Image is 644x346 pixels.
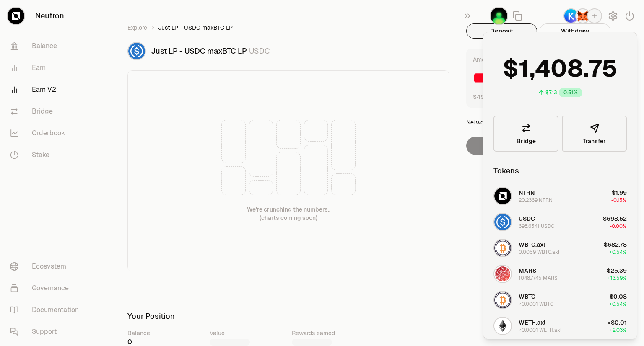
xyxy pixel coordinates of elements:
[127,23,147,32] a: Explore
[3,57,91,79] a: Earn
[519,241,545,248] span: WBTC.axl
[493,165,519,177] div: Tokens
[210,329,285,337] div: Value
[545,89,557,96] div: $7.13
[519,293,535,300] span: WBTC
[494,214,511,230] img: USDC Logo
[490,7,508,25] button: AADAO
[488,261,632,287] button: MARS LogoMARS1048.7745 MARS$25.39+13.59%
[466,23,537,39] button: Deposit
[158,23,233,32] span: Just LP - USDC maxBTC LP
[608,319,627,326] span: <$0.01
[583,138,606,144] span: Transfer
[128,43,145,59] img: USDC Logo
[610,293,627,300] span: $0.08
[488,235,632,261] button: WBTC.axl LogoWBTC.axl0.0059 WBTC.axl$682.78+0.54%
[519,319,545,326] span: WETH.axl
[494,240,511,256] img: WBTC.axl Logo
[563,8,602,23] button: KeplrMetaMask
[517,138,536,144] span: Bridge
[3,144,91,166] a: Stake
[494,318,511,334] img: WETH.axl Logo
[609,249,627,256] span: +0.54%
[603,215,627,222] span: $698.52
[3,122,91,144] a: Orderbook
[292,329,367,337] div: Rewards earned
[127,312,449,320] h3: Your Position
[519,215,535,222] span: USDC
[494,292,511,308] img: WBTC Logo
[488,313,632,338] button: WETH.axl LogoWETH.axl<0.0001 WETH.axl<$0.01+2.03%
[127,23,449,32] nav: breadcrumb
[3,79,91,101] a: Earn V2
[576,9,589,23] img: MetaMask
[3,321,91,343] a: Support
[610,327,627,333] span: +2.03%
[562,116,627,152] button: Transfer
[494,188,511,204] img: NTRN Logo
[608,275,627,281] span: +13.59%
[607,267,627,274] span: $25.39
[3,256,91,277] a: Ecosystem
[494,266,511,282] img: MARS Logo
[488,209,632,235] button: USDC LogoUSDC698.6541 USDC$698.52-0.00%
[519,275,558,281] div: 1048.7745 MARS
[247,205,330,222] div: We're crunching the numbers.. (charts coming soon)
[611,197,627,204] span: -0.15%
[3,299,91,321] a: Documentation
[610,223,627,230] span: -0.00%
[3,277,91,299] a: Governance
[473,55,493,64] div: Amount
[3,35,91,57] a: Balance
[3,101,91,122] a: Bridge
[493,116,558,152] a: Bridge
[488,183,632,209] button: NTRN LogoNTRN20.2369 NTRN$1.99-0.15%
[519,249,559,256] div: 0.0059 WBTC.axl
[564,9,578,23] img: Keplr
[519,327,561,333] div: <0.0001 WETH.axl
[609,301,627,307] span: +0.54%
[519,197,553,204] div: 20.2369 NTRN
[491,8,507,24] img: AADAO
[612,189,627,196] span: $1.99
[519,223,554,230] div: 698.6541 USDC
[559,88,582,97] div: 0.51%
[466,118,504,127] div: Network Cost
[488,287,632,312] button: WBTC LogoWBTC<0.0001 WBTC$0.08+0.54%
[127,329,203,337] div: Balance
[151,46,247,56] span: Just LP - USDC maxBTC LP
[249,46,270,56] span: USDC
[604,241,627,248] span: $682.78
[519,301,553,307] div: <0.0001 WBTC
[519,189,535,196] span: NTRN
[473,92,497,101] button: $499.90
[519,267,536,274] span: MARS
